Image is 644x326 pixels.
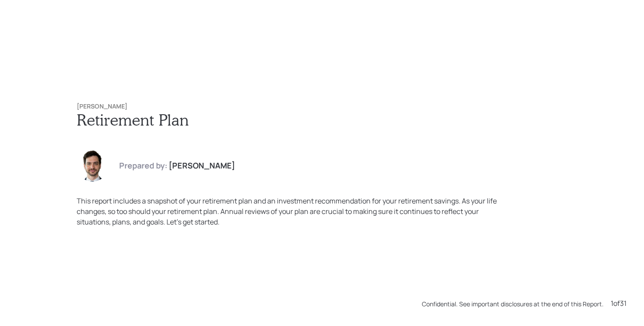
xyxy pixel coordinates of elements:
[77,110,567,129] h1: Retirement Plan
[611,298,626,308] div: 1 of 31
[77,196,511,227] div: This report includes a snapshot of your retirement plan and an investment recommendation for your...
[119,161,167,171] h4: Prepared by:
[77,103,567,110] h6: [PERSON_NAME]
[77,150,108,182] img: jonah-coleman-headshot.png
[422,299,604,308] div: Confidential. See important disclosures at the end of this Report.
[169,161,235,171] h4: [PERSON_NAME]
